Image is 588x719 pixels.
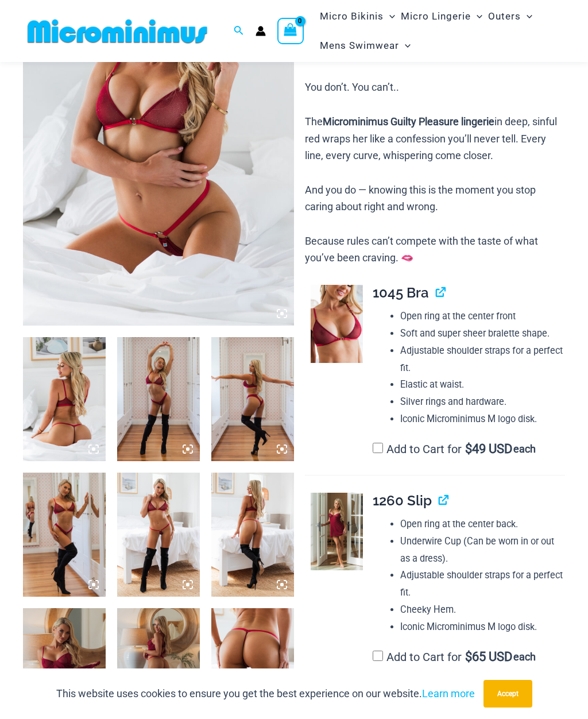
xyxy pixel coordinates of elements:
[23,473,106,597] img: Guilty Pleasures Red 1045 Bra 6045 Thong
[400,601,565,619] li: Cheeky Hem.
[399,31,411,60] span: Menu Toggle
[488,2,521,31] span: Outers
[400,376,565,393] li: Elastic at waist.
[317,2,398,31] a: Micro BikinisMenu ToggleMenu Toggle
[256,26,266,36] a: Account icon link
[234,24,244,38] a: Search icon link
[373,492,432,509] span: 1260 Slip
[400,411,565,428] li: Iconic Microminimus M logo disk.
[277,18,304,44] a: View Shopping Cart, empty
[400,516,565,533] li: Open ring at the center back.
[211,337,294,461] img: Guilty Pleasures Red 1045 Bra 6045 Thong
[384,2,395,31] span: Menu Toggle
[400,342,565,376] li: Adjustable shoulder straps for a perfect fit.
[211,473,294,597] img: Guilty Pleasures Red 1045 Bra 689 Micro
[471,2,482,31] span: Menu Toggle
[400,393,565,411] li: Silver rings and hardware.
[373,650,536,664] label: Add to Cart for
[513,651,536,663] span: each
[465,443,512,455] span: 49 USD
[117,337,200,461] img: Guilty Pleasures Red 1045 Bra 6045 Thong
[373,443,383,453] input: Add to Cart for$49 USD each
[401,2,471,31] span: Micro Lingerie
[400,567,565,601] li: Adjustable shoulder straps for a perfect fit.
[305,11,565,267] p: It starts with a glance. You know you should look away. You don’t. You can’t.. The in deep, sinfu...
[521,2,532,31] span: Menu Toggle
[320,31,399,60] span: Mens Swimwear
[400,308,565,325] li: Open ring at the center front
[311,285,363,363] img: Guilty Pleasures Red 1045 Bra
[483,680,532,708] button: Accept
[56,685,475,702] p: This website uses cookies to ensure you get the best experience on our website.
[23,18,212,44] img: MM SHOP LOGO FLAT
[373,284,429,301] span: 1045 Bra
[23,337,106,461] img: Guilty Pleasures Red 1045 Bra 689 Micro
[398,2,485,31] a: Micro LingerieMenu ToggleMenu Toggle
[465,650,472,664] span: $
[422,687,475,699] a: Learn more
[400,619,565,636] li: Iconic Microminimus M logo disk.
[311,493,363,571] img: Guilty Pleasures Red 1260 Slip
[485,2,535,31] a: OutersMenu ToggleMenu Toggle
[320,2,384,31] span: Micro Bikinis
[373,442,536,456] label: Add to Cart for
[513,443,536,455] span: each
[400,533,565,567] li: Underwire Cup (Can be worn in or out as a dress).
[323,115,494,127] b: Microminimus Guilty Pleasure lingerie
[317,31,413,60] a: Mens SwimwearMenu ToggleMenu Toggle
[373,651,383,661] input: Add to Cart for$65 USD each
[465,442,472,456] span: $
[465,651,512,663] span: 65 USD
[117,473,200,597] img: Guilty Pleasures Red 1045 Bra 689 Micro
[400,325,565,342] li: Soft and super sheer bralette shape.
